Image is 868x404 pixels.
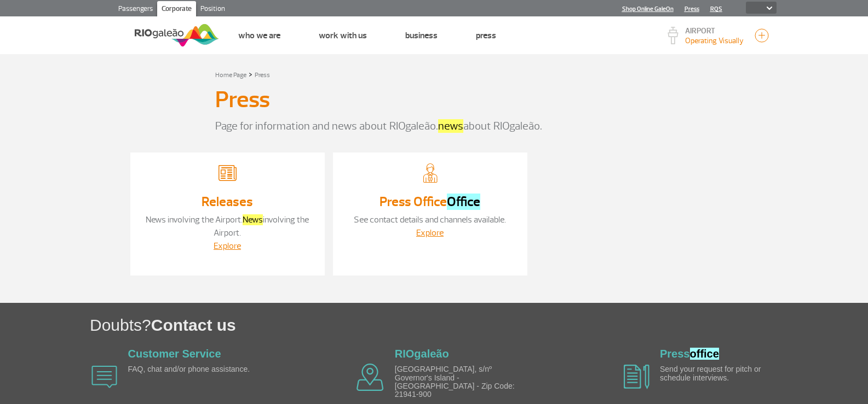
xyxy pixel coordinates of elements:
a: Business [405,30,438,41]
a: Who we are [238,30,280,41]
font: Operating Visually [685,36,744,45]
a: Work with us [319,30,367,41]
font: AIRPORT [685,26,715,36]
a: Press [476,30,496,41]
p: Visibility of 9000m [685,35,744,46]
